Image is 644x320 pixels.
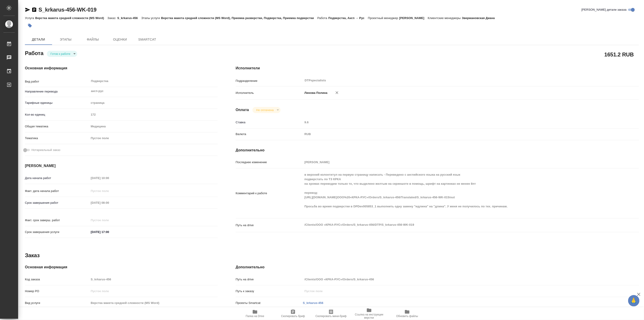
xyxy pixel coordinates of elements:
[236,223,303,228] p: Путь на drive
[25,264,218,270] h4: Основная информация
[25,16,35,20] p: Услуга
[236,277,303,282] p: Путь на drive
[303,301,323,305] a: S_krkarus-456
[332,88,342,98] button: Удалить исполнителя
[396,315,418,318] span: Обновить файлы
[25,49,43,57] h2: Работа
[89,111,218,118] input: Пустое поле
[303,288,606,294] input: Пустое поле
[25,124,89,129] p: Общая тематика
[25,176,89,180] p: Дата начала работ
[317,16,328,20] p: Работа
[303,119,606,126] input: Пустое поле
[312,307,350,320] button: Скопировать мини-бриф
[141,16,161,20] p: Этапы услуги
[89,175,129,181] input: Пустое поле
[89,288,218,294] input: Пустое поле
[236,91,303,95] p: Исполнитель
[315,315,346,318] span: Скопировать мини-бриф
[25,79,89,84] p: Вид работ
[236,264,639,270] h4: Дополнительно
[281,315,305,318] span: Скопировать бриф
[604,51,634,58] h2: 1651.2 RUB
[303,276,606,283] input: Пустое поле
[25,277,89,282] p: Код заказа
[236,65,639,71] h4: Исполнители
[350,307,388,320] button: Ссылка на инструкции верстки
[89,188,129,194] input: Пустое поле
[25,218,89,223] p: Факт. срок заверш. работ
[630,296,638,305] span: 🙏
[89,276,218,283] input: Пустое поле
[25,7,30,12] button: Скопировать ссылку для ЯМессенджера
[25,301,89,305] p: Вид услуги
[25,252,40,259] h2: Заказ
[89,123,218,130] div: Медицина
[47,51,77,57] div: Готов к работе
[628,295,639,306] button: 🙏
[252,107,280,113] div: Готов к работе
[274,307,312,320] button: Скопировать бриф
[31,148,60,152] span: Нотариальный заказ
[353,313,385,319] span: Ссылка на инструкции верстки
[25,189,89,193] p: Факт. дата начала работ
[236,79,303,83] p: Подразделение
[25,21,35,31] button: Добавить тэг
[236,120,303,125] p: Ставка
[236,307,274,320] button: Папка на Drive
[82,37,104,42] span: Файлы
[25,289,89,293] p: Номер РО
[255,108,275,112] button: Не оплачена
[136,37,158,42] span: SmartCat
[109,37,131,42] span: Оценки
[89,199,129,206] input: Пустое поле
[236,289,303,293] p: Путь к заказу
[117,16,141,20] p: S_krkarus-456
[303,171,606,215] textarea: в верхний колонтитул на первую страницу написать - Переведено с английского языка на русский язык...
[89,134,218,142] div: Пустое поле
[236,160,303,165] p: Последнее изменение
[399,16,428,20] p: [PERSON_NAME]
[303,130,606,138] div: RUB
[25,201,89,205] p: Срок завершения работ
[428,16,462,20] p: Клиентские менеджеры
[25,65,218,71] h4: Основная информация
[462,16,498,20] p: Звержановская Диана
[38,7,96,13] a: S_krkarus-456-WK-019
[236,148,639,153] h4: Дополнительно
[368,16,399,20] p: Проектный менеджер
[107,16,117,20] p: Заказ:
[55,37,77,42] span: Этапы
[303,91,328,95] p: Линова Полина
[89,300,218,306] input: Пустое поле
[49,52,72,56] button: Готов к работе
[89,99,218,107] div: страница
[31,7,37,12] button: Скопировать ссылку
[28,37,49,42] span: Детали
[303,221,606,229] textarea: /Clients/ООО «КРКА-РУС»/Orders/S_krkarus-456/DTP/S_krkarus-456-WK-019
[161,16,317,20] p: Верстка макета средней сложности (MS Word), Приемка разверстки, Подверстка, Приемка подверстки
[25,230,89,234] p: Срок завершения услуги
[89,229,129,235] input: ✎ Введи что-нибудь
[35,16,107,20] p: Верстка макета средней сложности (MS Word)
[303,159,606,165] input: Пустое поле
[236,191,303,196] p: Комментарий к работе
[328,16,368,20] p: Подверстка, Англ → Рус
[91,136,212,141] div: Пустое поле
[25,89,89,94] p: Направление перевода
[388,307,426,320] button: Обновить файлы
[89,217,129,223] input: Пустое поле
[246,315,264,318] span: Папка на Drive
[25,101,89,105] p: Тарифные единицы
[25,112,89,117] p: Кол-во единиц
[236,301,303,305] p: Проекты Smartcat
[582,7,627,12] span: [PERSON_NAME] детали заказа
[236,107,249,113] h4: Оплата
[25,163,218,169] h4: [PERSON_NAME]
[25,136,89,141] p: Тематика
[236,132,303,136] p: Валюта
